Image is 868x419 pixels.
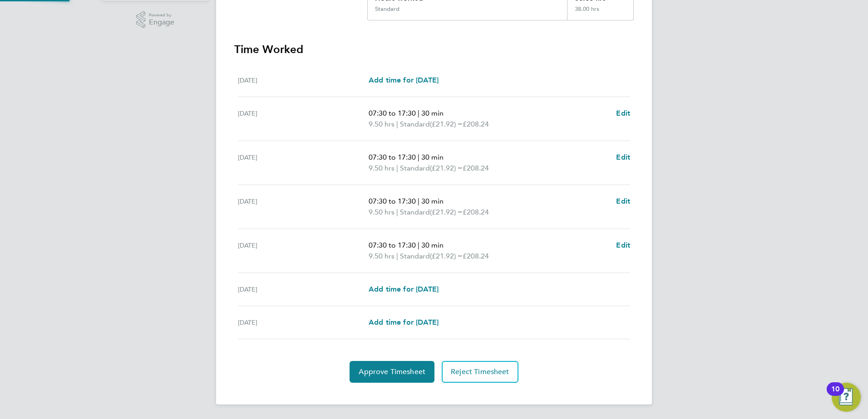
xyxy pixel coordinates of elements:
[418,197,419,205] span: |
[369,120,395,128] span: 9.50 hrs
[616,152,630,163] a: Edit
[442,361,518,383] button: Reject Timesheet
[567,5,633,20] div: 38.00 hrs
[369,75,439,86] a: Add time for [DATE]
[238,108,369,130] div: [DATE]
[238,240,369,262] div: [DATE]
[369,109,416,117] span: 07:30 to 17:30
[375,5,399,13] div: Standard
[396,164,398,172] span: |
[616,196,630,207] a: Edit
[400,251,430,262] span: Standard
[616,197,630,205] span: Edit
[400,163,430,174] span: Standard
[136,11,175,29] a: Powered byEngage
[451,367,509,376] span: Reject Timesheet
[149,11,174,19] span: Powered by
[149,19,174,26] span: Engage
[832,383,861,412] button: Open Resource Center, 10 new notifications
[430,120,463,128] span: (£21.92) =
[421,153,444,161] span: 30 min
[400,119,430,130] span: Standard
[418,241,419,249] span: |
[238,284,369,295] div: [DATE]
[430,252,463,260] span: (£21.92) =
[421,109,444,117] span: 30 min
[238,75,369,86] div: [DATE]
[369,318,439,326] span: Add time for [DATE]
[463,208,489,216] span: £208.24
[418,153,419,161] span: |
[400,207,430,218] span: Standard
[831,389,839,401] div: 10
[463,252,489,260] span: £208.24
[359,367,425,376] span: Approve Timesheet
[369,164,395,172] span: 9.50 hrs
[616,109,630,117] span: Edit
[430,164,463,172] span: (£21.92) =
[369,284,439,295] a: Add time for [DATE]
[421,197,444,205] span: 30 min
[396,252,398,260] span: |
[369,208,395,216] span: 9.50 hrs
[430,208,463,216] span: (£21.92) =
[369,285,439,293] span: Add time for [DATE]
[238,152,369,174] div: [DATE]
[238,196,369,218] div: [DATE]
[616,153,630,161] span: Edit
[234,42,634,57] h3: Time Worked
[238,317,369,328] div: [DATE]
[369,76,439,84] span: Add time for [DATE]
[369,241,416,249] span: 07:30 to 17:30
[616,108,630,119] a: Edit
[463,120,489,128] span: £208.24
[616,240,630,251] a: Edit
[369,197,416,205] span: 07:30 to 17:30
[463,164,489,172] span: £208.24
[421,241,444,249] span: 30 min
[369,252,395,260] span: 9.50 hrs
[616,241,630,249] span: Edit
[396,120,398,128] span: |
[396,208,398,216] span: |
[369,153,416,161] span: 07:30 to 17:30
[369,317,439,328] a: Add time for [DATE]
[350,361,434,383] button: Approve Timesheet
[418,109,419,117] span: |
